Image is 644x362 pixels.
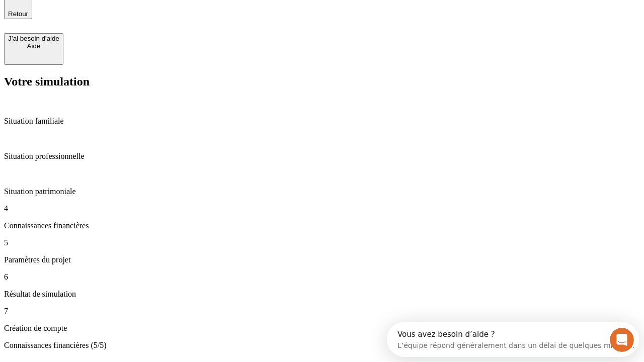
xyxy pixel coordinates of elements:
p: Connaissances financières [4,221,640,230]
p: Situation professionnelle [4,152,640,161]
h2: Votre simulation [4,75,640,88]
div: L’équipe répond généralement dans un délai de quelques minutes. [11,17,248,27]
div: Aide [8,42,59,50]
span: Retour [8,10,28,18]
div: Ouvrir le Messenger Intercom [4,4,277,32]
p: Situation familiale [4,117,640,126]
p: Création de compte [4,324,640,333]
div: Vous avez besoin d’aide ? [11,9,248,17]
button: J’ai besoin d'aideAide [4,33,63,65]
p: Connaissances financières (5/5) [4,341,640,350]
iframe: Intercom live chat [610,328,634,352]
p: Situation patrimoniale [4,187,640,196]
p: Résultat de simulation [4,290,640,299]
p: 5 [4,238,640,247]
iframe: Intercom live chat discovery launcher [387,322,639,357]
p: Paramètres du projet [4,255,640,264]
p: 4 [4,204,640,213]
p: 7 [4,307,640,316]
div: J’ai besoin d'aide [8,35,59,42]
p: 6 [4,273,640,282]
